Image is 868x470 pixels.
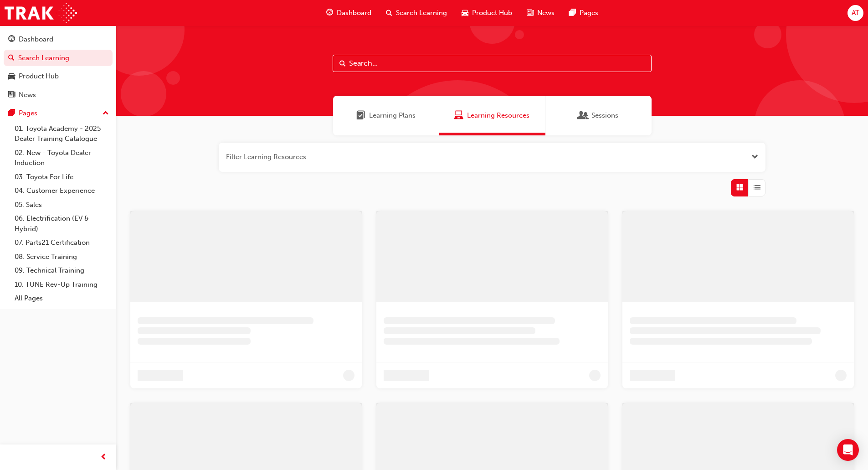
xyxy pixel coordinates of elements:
[4,29,113,105] button: DashboardSearch LearningProduct HubNews
[11,198,113,212] a: 05. Sales
[11,236,113,250] a: 07. Parts21 Certification
[337,8,371,18] span: Dashboard
[11,291,113,305] a: All Pages
[4,87,113,103] a: News
[472,8,512,18] span: Product Hub
[5,3,77,23] img: Trak
[19,34,53,45] div: Dashboard
[319,4,379,22] a: guage-iconDashboard
[396,8,447,18] span: Search Learning
[8,91,15,99] span: news-icon
[580,8,598,18] span: Pages
[545,96,652,135] a: SessionsSessions
[19,90,36,100] div: News
[591,110,618,121] span: Sessions
[4,31,113,48] a: Dashboard
[751,152,758,162] button: Open the filter
[736,182,743,193] span: Grid
[326,7,333,19] span: guage-icon
[11,146,113,170] a: 02. New - Toyota Dealer Induction
[579,110,588,121] span: Sessions
[19,108,37,119] div: Pages
[454,4,519,22] a: car-iconProduct Hub
[11,170,113,184] a: 03. Toyota For Life
[8,109,15,118] span: pages-icon
[462,7,468,19] span: car-icon
[11,250,113,264] a: 08. Service Training
[11,278,113,292] a: 10. TUNE Rev-Up Training
[537,8,555,18] span: News
[100,452,107,463] span: prev-icon
[11,212,113,236] a: 06. Electrification (EV & Hybrid)
[4,68,113,85] a: Product Hub
[454,110,463,121] span: Learning Resources
[369,110,416,121] span: Learning Plans
[11,184,113,198] a: 04. Customer Experience
[379,4,454,22] a: search-iconSearch Learning
[386,7,392,19] span: search-icon
[847,5,863,21] button: AT
[8,72,15,81] span: car-icon
[11,263,113,278] a: 09. Technical Training
[754,182,760,193] span: List
[19,71,59,82] div: Product Hub
[4,105,113,122] button: Pages
[519,4,562,22] a: news-iconNews
[8,36,15,44] span: guage-icon
[569,7,576,19] span: pages-icon
[339,58,346,69] span: Search
[562,4,606,22] a: pages-iconPages
[852,8,859,18] span: AT
[4,50,113,67] a: Search Learning
[439,96,545,135] a: Learning ResourcesLearning Resources
[356,110,365,121] span: Learning Plans
[527,7,534,19] span: news-icon
[333,96,439,135] a: Learning PlansLearning Plans
[103,108,109,119] span: up-icon
[837,439,859,461] div: Open Intercom Messenger
[11,122,113,146] a: 01. Toyota Academy - 2025 Dealer Training Catalogue
[8,54,15,62] span: search-icon
[333,55,652,72] input: Search...
[467,110,529,121] span: Learning Resources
